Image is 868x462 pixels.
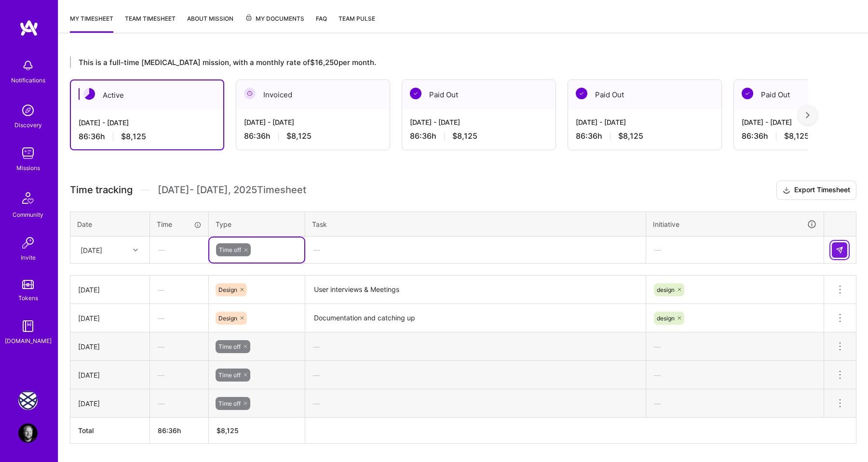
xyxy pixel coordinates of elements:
textarea: Documentation and catching up [306,305,645,331]
th: Date [70,211,150,237]
div: Paid Out [402,80,556,109]
div: — [646,391,824,416]
img: teamwork [18,144,38,163]
span: Time off [218,400,241,407]
div: — [646,362,824,388]
div: 86:36 h [576,131,714,141]
div: [DATE] [78,313,142,323]
th: Type [209,211,305,237]
div: [DATE] [81,245,102,255]
div: 86:36 h [79,132,216,142]
span: Time off [218,371,241,379]
img: discovery [18,101,38,120]
div: — [150,277,208,303]
span: $8,125 [452,131,477,141]
span: design [657,315,675,322]
div: 86:36 h [410,131,548,141]
img: Paid Out [576,88,587,99]
div: — [150,237,208,263]
img: Community [16,186,40,210]
span: Design [218,286,237,293]
div: Paid Out [568,80,721,109]
div: [DATE] - [DATE] [244,117,382,127]
img: Paid Out [410,88,421,99]
th: 86:36h [150,418,209,444]
span: $8,125 [618,131,643,141]
div: This is a full-time [MEDICAL_DATA] mission, with a monthly rate of $16,250 per month. [70,56,808,68]
img: Active [83,88,95,100]
span: My Documents [245,13,304,24]
div: [DATE] - [DATE] [576,117,714,127]
div: — [306,237,645,263]
div: Community [13,210,43,220]
span: Time off [218,343,241,350]
th: Total [70,418,150,444]
a: User Avatar [16,423,40,443]
a: Team timesheet [125,13,176,33]
img: tokens [22,280,34,289]
div: [DATE] [78,370,142,380]
span: Design [218,315,237,322]
img: Charlie Health: Team for Mental Health Support [18,391,38,410]
div: [DATE] [78,342,142,352]
i: icon Chevron [133,248,138,252]
img: right [806,112,810,119]
div: Invite [21,252,36,263]
div: — [150,362,208,388]
img: logo [19,19,39,37]
div: Time [157,219,202,229]
i: icon Download [783,185,790,196]
th: Task [305,211,646,237]
div: — [150,334,208,359]
span: $8,125 [784,131,809,141]
div: — [150,391,208,416]
div: — [305,334,646,359]
div: [DOMAIN_NAME] [5,336,52,346]
a: Charlie Health: Team for Mental Health Support [16,391,40,410]
img: Submit [836,246,843,254]
div: [DATE] - [DATE] [79,118,216,128]
div: Active [71,80,223,110]
a: About Mission [187,13,233,33]
span: [DATE] - [DATE] , 2025 Timesheet [158,184,306,196]
img: User Avatar [18,423,38,443]
div: Initiative [653,219,817,230]
div: Tokens [18,293,38,303]
span: Time tracking [70,184,133,196]
span: Team Pulse [339,15,375,22]
div: [DATE] - [DATE] [410,117,548,127]
div: — [305,362,646,388]
span: Time off [219,246,241,253]
img: bell [18,56,38,75]
a: My Documents [245,13,304,33]
img: guide book [18,317,38,336]
span: $8,125 [121,132,146,142]
div: Invoiced [236,80,390,109]
div: Missions [16,163,40,173]
div: — [646,334,824,359]
div: [DATE] [78,285,142,295]
th: $8,125 [209,418,305,444]
img: Paid Out [742,88,753,99]
button: Export Timesheet [776,181,856,200]
div: 86:36 h [244,131,382,141]
div: — [647,237,823,263]
span: design [657,286,675,293]
img: Invoiced [244,88,256,99]
a: FAQ [316,13,327,33]
div: Notifications [11,75,45,85]
a: My timesheet [70,13,113,33]
div: — [305,391,646,416]
div: — [150,305,208,331]
span: $8,125 [286,131,312,141]
div: [DATE] [78,398,142,409]
a: Team Pulse [339,13,375,33]
textarea: User interviews & Meetings [306,277,645,303]
img: Invite [18,233,38,252]
div: null [832,242,848,258]
div: Discovery [14,120,42,130]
